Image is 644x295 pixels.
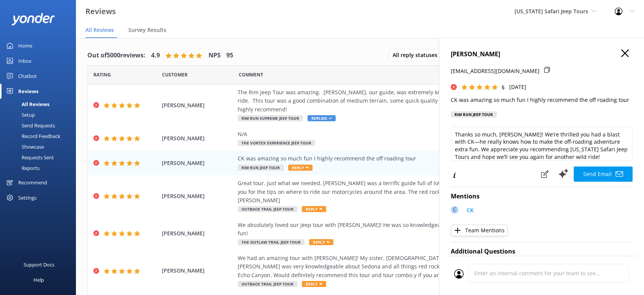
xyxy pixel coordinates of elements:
div: Settings [18,190,36,205]
div: We absolutely loved our Jeep tour with [PERSON_NAME]! He was so knowledgeable and informative and... [238,221,581,238]
span: [PERSON_NAME] [162,192,234,200]
h3: Reviews [85,5,116,17]
div: Chatbot [18,68,37,84]
a: Requests Sent [5,152,76,163]
div: The Rim Jeep Tour was amazing. [PERSON_NAME], our guide, was extremely knowledgeable and personab... [238,88,581,114]
span: Reply [309,239,333,245]
span: Rim Run Supreme Jeep Tour [238,115,303,121]
span: 5 [502,84,505,91]
div: Reports [5,163,39,173]
a: Record Feedback [5,131,76,141]
div: Recommend [18,175,47,190]
div: All Reviews [5,99,49,109]
span: Date [93,71,111,78]
button: Send Email [574,167,633,182]
a: Reports [5,163,76,173]
h4: Mentions [451,192,633,201]
span: [PERSON_NAME] [162,229,234,238]
div: Inbox [18,53,32,68]
span: Rim Run Jeep Tour [238,165,284,171]
span: Date [162,71,188,78]
h4: 95 [226,51,233,60]
a: CK [463,206,474,216]
div: Home [18,38,32,53]
a: Send Requests [5,120,76,131]
a: All Reviews [5,99,76,109]
h4: NPS [208,51,221,60]
div: Reviews [18,84,38,99]
div: N/A [238,130,581,138]
p: CK was amazing so much fun I highly recommend the off roading tour [451,96,633,104]
div: CK was amazing so much fun I highly recommend the off roading tour [238,154,581,163]
div: C [451,206,458,214]
span: Question [239,71,263,78]
h4: Additional Questions [451,247,633,257]
p: CK [467,206,474,214]
div: Record Feedback [5,131,60,141]
div: We had an amazing tour with [PERSON_NAME]! My sister, [DEMOGRAPHIC_DATA] year old dad and I did t... [238,254,581,279]
div: Requests Sent [5,152,54,163]
div: Great tour. Just what we needed. [PERSON_NAME] was a terrific guide full of lots of information a... [238,179,581,205]
div: Support Docs [24,257,54,272]
span: Outback Trail Jeep Tour [238,281,297,287]
textarea: Thanks so much, [PERSON_NAME]! We’re thrilled you had a blast with CK—he really knows how to make... [451,127,633,161]
button: Team Mentions [451,225,508,236]
span: [US_STATE] Safari Jeep Tours [515,8,588,15]
h4: Out of 5000 reviews: [87,51,145,60]
div: Rim Run Jeep Tour [451,111,497,117]
h4: 4.9 [151,51,160,60]
div: Help [33,272,44,287]
span: All Reviews [85,26,114,34]
a: Setup [5,109,76,120]
span: All reply statuses [393,51,442,59]
span: Reply [288,165,313,171]
a: Showcase [5,141,76,152]
span: [PERSON_NAME] [162,266,234,275]
span: Reply [302,206,326,212]
div: Showcase [5,141,44,152]
div: Setup [5,109,35,120]
p: [EMAIL_ADDRESS][DOMAIN_NAME] [451,67,540,75]
span: [PERSON_NAME] [162,159,234,167]
div: Send Requests [5,120,55,131]
span: The Vortex Experience Jeep Tour [238,140,315,146]
span: [PERSON_NAME] [162,101,234,109]
p: [DATE] [509,83,526,91]
img: user_profile.svg [454,269,464,279]
span: The Outlaw Trail Jeep Tour [238,239,305,245]
span: Outback Trail Jeep Tour [238,206,297,212]
span: [PERSON_NAME] [162,134,234,143]
span: Reply [302,281,326,287]
span: Replied [308,115,336,121]
h4: [PERSON_NAME] [451,49,633,59]
span: Survey Results [128,26,166,34]
img: yonder-white-logo.png [11,13,55,25]
button: Close [621,49,629,58]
